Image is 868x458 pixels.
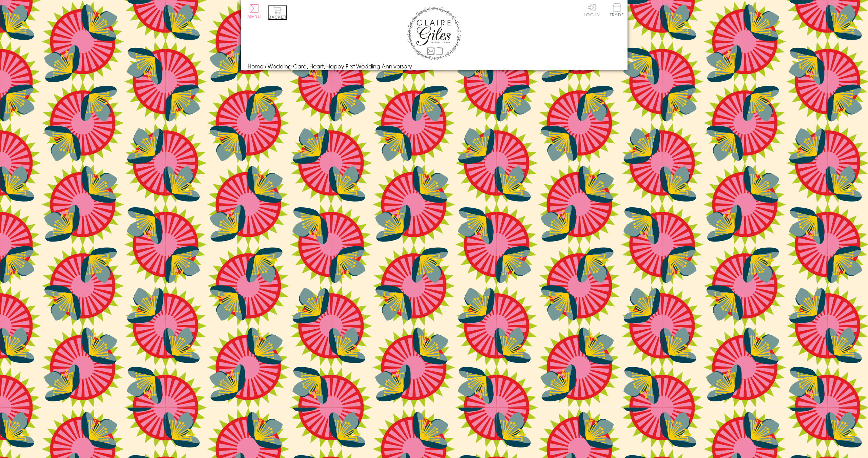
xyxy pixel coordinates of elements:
[407,7,461,60] img: Claire Giles Greetings Cards
[248,4,261,19] button: Menu
[584,3,600,17] a: Log In
[610,3,624,18] a: Trade
[265,62,266,70] span: ›
[248,62,621,70] nav: breadcrumbs
[268,62,412,70] span: Wedding Card, Heart, Happy First Wedding Anniversary
[248,62,263,70] a: Home
[610,3,624,17] span: Trade
[248,14,261,19] span: Menu
[268,5,287,20] button: Basket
